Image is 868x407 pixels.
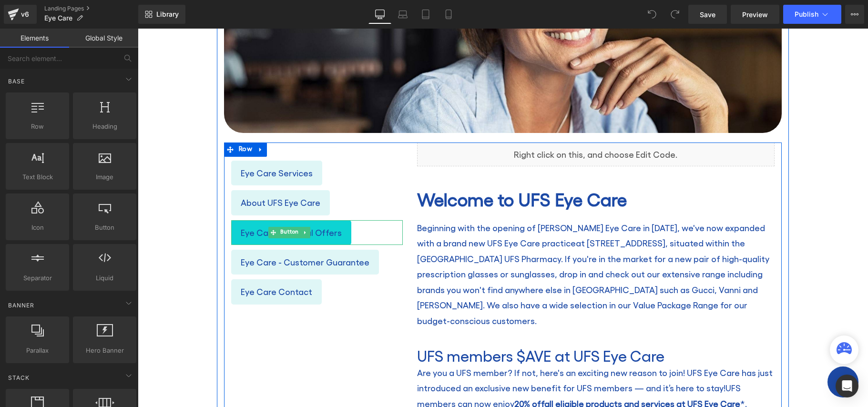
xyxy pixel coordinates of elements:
[9,223,66,233] span: Icon
[279,194,627,219] span: Beginning with the opening of [PERSON_NAME] Eye Care in [DATE], we've now expanded with a brand n...
[76,223,133,233] span: Button
[163,198,173,210] a: Expand / Collapse
[69,29,138,48] a: Global Style
[93,251,184,275] a: Eye Care Contact
[103,226,232,241] span: Eye Care - Customer Guarantee
[9,172,66,182] span: Text Block
[156,10,179,19] span: Library
[731,5,779,24] a: Preview
[700,10,715,20] span: Save
[279,318,637,336] h1: UFS members $AVE at UFS Eye Care
[9,273,66,283] span: Separator
[279,339,635,364] span: Are you a UFS member? If not, here's an exciting new reason to join! UFS Eye Care has just introd...
[103,196,204,212] span: Eye Care - Special Offers
[7,77,26,86] span: Base
[836,375,858,397] div: Open Intercom Messenger
[93,132,184,157] a: Eye Care Services
[742,10,768,20] span: Preview
[44,14,72,22] span: Eye Care
[76,172,133,182] span: Image
[665,5,684,24] button: Redo
[845,5,864,24] button: More
[9,122,66,132] span: Row
[783,5,841,24] button: Publish
[795,10,818,18] span: Publish
[103,137,175,152] span: Eye Care Services
[19,8,31,20] div: v6
[103,166,183,182] span: About UFS Eye Care
[279,209,632,296] span: at [STREET_ADDRESS], situated within the [GEOGRAPHIC_DATA] UFS Pharmacy. If you're in the market ...
[103,255,174,271] span: Eye Care Contact
[279,160,637,182] h3: Welcome to UFS Eye Care
[99,114,117,128] span: Row
[7,301,35,310] span: Banner
[4,5,37,24] a: v6
[643,5,662,24] button: Undo
[76,273,133,283] span: Liquid
[138,5,185,24] a: New Library
[76,346,133,356] span: Hero Banner
[407,370,602,380] span: all eligible products and services at UFS Eye Care
[117,114,129,128] a: Expand / Collapse
[93,221,241,246] a: Eye Care - Customer Guarantee
[391,5,414,24] a: Laptop
[140,198,162,210] span: Button
[76,122,133,132] span: Heading
[9,346,66,356] span: Parallax
[414,5,437,24] a: Tablet
[93,162,192,186] a: About UFS Eye Care
[44,5,138,12] a: Landing Pages
[368,5,391,24] a: Desktop
[7,373,31,382] span: Stack
[377,370,407,380] span: 20% off
[437,5,460,24] a: Mobile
